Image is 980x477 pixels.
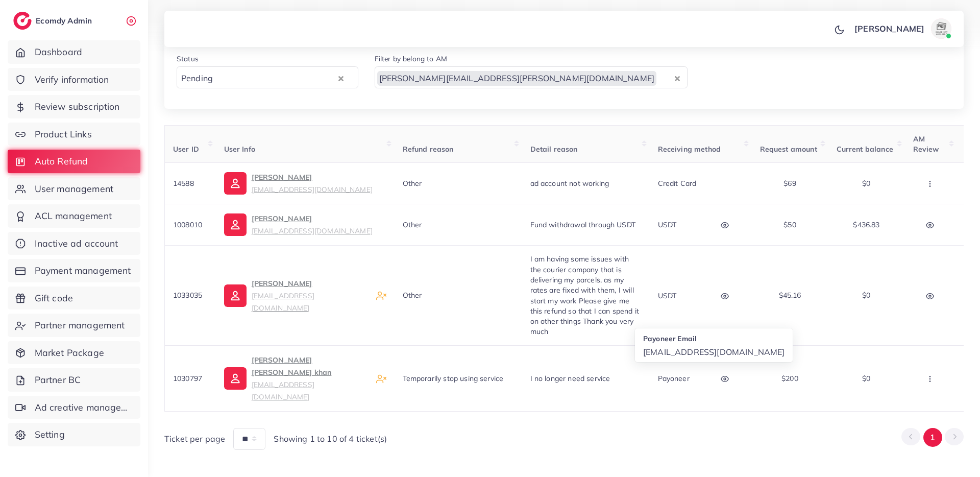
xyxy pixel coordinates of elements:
span: Request amount [760,145,817,154]
small: [EMAIL_ADDRESS][DOMAIN_NAME] [252,291,314,312]
a: Partner management [8,314,140,337]
span: [PERSON_NAME][EMAIL_ADDRESS][PERSON_NAME][DOMAIN_NAME] [377,71,657,86]
img: ic-user-info.36bf1079.svg [224,213,247,236]
label: Status [177,54,199,64]
h2: Ecomdy Admin [36,16,94,26]
span: Ad creative management [35,401,133,414]
label: Filter by belong to AM [375,54,448,64]
span: Other [403,220,422,229]
a: ACL management [8,204,140,228]
span: User Info [224,145,255,154]
a: Inactive ad account [8,232,140,255]
p: [PERSON_NAME] [252,171,373,196]
a: Product Links [8,123,140,146]
span: Payment management [35,264,131,277]
a: [PERSON_NAME][EMAIL_ADDRESS][DOMAIN_NAME] [224,212,373,237]
a: Partner BC [8,368,140,392]
a: Gift code [8,287,140,310]
a: [PERSON_NAME] [PERSON_NAME] khan[EMAIL_ADDRESS][DOMAIN_NAME] [224,354,368,403]
a: Verify information [8,68,140,91]
a: Setting [8,423,140,446]
span: Gift code [35,292,73,305]
input: Search for option [657,68,672,86]
a: [PERSON_NAME][EMAIL_ADDRESS][DOMAIN_NAME] [224,171,373,196]
span: I no longer need service [530,374,610,383]
span: $0 [862,179,870,188]
span: Verify information [35,73,109,86]
span: ad account not working [530,179,609,188]
span: 1030797 [173,374,202,383]
span: Current balance [837,145,893,154]
span: User ID [173,145,199,154]
span: Other [403,291,422,300]
span: $0 [862,291,870,300]
button: Clear Selected [338,72,344,84]
span: I am having some issues with the courier company that is delivering my parcels, as my rates are f... [530,254,639,336]
span: User management [35,182,113,196]
p: [PERSON_NAME] [252,277,368,314]
a: User management [8,177,140,201]
span: Detail reason [530,145,578,154]
span: Fund withdrawal through USDT [530,220,635,229]
span: Refund reason [403,145,454,154]
small: [EMAIL_ADDRESS][DOMAIN_NAME] [252,380,314,401]
span: AM Review [913,134,939,154]
a: Market Package [8,341,140,365]
a: Dashboard [8,40,140,64]
span: Other [403,179,422,188]
span: $45.16 [779,291,801,300]
span: Market Package [35,346,104,360]
a: Review subscription [8,95,140,118]
span: Inactive ad account [35,237,118,250]
img: ic-user-info.36bf1079.svg [224,284,247,307]
p: [PERSON_NAME] [PERSON_NAME] khan [252,354,368,403]
span: 1033035 [173,291,202,300]
a: [PERSON_NAME][EMAIL_ADDRESS][DOMAIN_NAME] [224,277,368,314]
span: Partner BC [35,373,81,387]
span: Pending [179,71,215,86]
p: payoneer [658,372,690,385]
a: logoEcomdy Admin [13,12,94,30]
small: [EMAIL_ADDRESS][DOMAIN_NAME] [252,226,373,235]
small: [EMAIL_ADDRESS][DOMAIN_NAME] [252,185,373,194]
span: Temporarily stop using service [403,374,504,383]
p: [PERSON_NAME] [252,212,373,237]
img: avatar [931,18,951,39]
div: Search for option [177,66,358,88]
ul: Pagination [901,428,964,447]
label: payoneer email [643,333,697,344]
span: $200 [781,374,798,383]
img: logo [13,12,32,30]
span: $69 [783,179,796,188]
span: 1008010 [173,220,202,229]
span: Review subscription [35,100,120,113]
span: $0 [862,374,870,383]
a: [PERSON_NAME]avatar [849,18,955,39]
p: [PERSON_NAME] [854,22,924,35]
span: Ticket per page [164,433,225,445]
span: Partner management [35,319,125,332]
span: Auto Refund [35,155,88,168]
button: Clear Selected [675,72,680,84]
img: ic-user-info.36bf1079.svg [224,172,247,195]
a: Payment management [8,259,140,282]
a: Ad creative management [8,396,140,419]
span: Product Links [35,128,92,141]
p: [EMAIL_ADDRESS][DOMAIN_NAME] [643,346,785,359]
img: ic-user-info.36bf1079.svg [224,367,247,390]
span: 14588 [173,179,194,188]
span: $436.83 [853,220,879,229]
span: $50 [783,220,796,229]
span: Setting [35,428,65,441]
button: Go to page 1 [923,428,942,447]
p: Credit card [658,177,697,189]
p: USDT [658,290,677,302]
input: Search for option [216,68,335,86]
span: Dashboard [35,45,82,59]
p: USDT [658,219,677,231]
a: Auto Refund [8,150,140,173]
div: Search for option [375,66,688,88]
span: Receiving method [658,145,721,154]
span: ACL management [35,209,112,223]
span: Showing 1 to 10 of 4 ticket(s) [274,433,387,445]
